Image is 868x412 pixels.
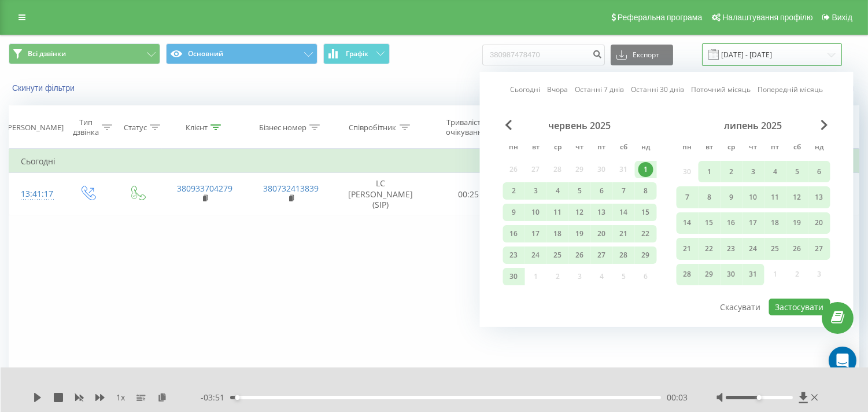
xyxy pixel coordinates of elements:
[529,205,544,220] div: 10
[529,226,544,241] div: 17
[635,182,657,200] div: нд 8 черв 2025 р.
[9,83,80,93] button: Скинути фільтри
[551,226,566,241] div: 18
[116,392,125,403] span: 1 x
[808,186,830,208] div: нд 13 лип 2025 р.
[591,204,613,221] div: пт 13 черв 2025 р.
[638,205,653,220] div: 15
[569,225,591,242] div: чт 19 черв 2025 р.
[724,164,739,179] div: 2
[679,139,696,157] abbr: понеділок
[743,238,764,259] div: чт 24 лип 2025 р.
[259,123,306,133] div: Бізнес номер
[786,186,808,208] div: сб 12 лип 2025 р.
[438,117,494,137] div: Тривалість очікування
[764,186,786,208] div: пт 11 лип 2025 р.
[746,241,761,256] div: 24
[551,183,566,198] div: 4
[616,183,631,198] div: 7
[743,161,764,182] div: чт 3 лип 2025 р.
[529,248,544,263] div: 24
[525,204,547,221] div: вт 10 черв 2025 р.
[505,139,523,157] abbr: понеділок
[745,139,762,157] abbr: четвер
[638,248,653,263] div: 29
[569,204,591,221] div: чт 12 черв 2025 р.
[427,173,511,216] td: 00:25
[699,161,721,182] div: вт 1 лип 2025 р.
[786,212,808,234] div: сб 19 лип 2025 р.
[724,215,739,230] div: 16
[5,123,64,133] div: [PERSON_NAME]
[525,182,547,200] div: вт 3 черв 2025 р.
[631,84,684,95] a: Останні 30 днів
[812,241,827,256] div: 27
[547,182,569,200] div: ср 4 черв 2025 р.
[746,164,761,179] div: 3
[21,183,50,205] div: 13:41:17
[758,84,823,95] a: Попередній місяць
[572,183,588,198] div: 5
[635,225,657,242] div: нд 22 черв 2025 р.
[764,238,786,259] div: пт 25 лип 2025 р.
[769,299,830,315] button: Застосувати
[616,205,631,220] div: 14
[790,215,805,230] div: 19
[547,247,569,264] div: ср 25 черв 2025 р.
[507,248,522,263] div: 23
[638,183,653,198] div: 8
[680,215,695,230] div: 14
[334,173,427,216] td: LC [PERSON_NAME] (SIP)
[699,238,721,259] div: вт 22 лип 2025 р.
[786,238,808,259] div: сб 26 лип 2025 р.
[746,267,761,282] div: 31
[611,45,673,65] button: Експорт
[613,247,635,264] div: сб 28 черв 2025 р.
[701,139,718,157] abbr: вівторок
[613,182,635,200] div: сб 7 черв 2025 р.
[721,186,743,208] div: ср 9 лип 2025 р.
[812,190,827,205] div: 13
[768,241,783,256] div: 25
[503,120,657,131] div: червень 2025
[677,212,699,234] div: пн 14 лип 2025 р.
[503,268,525,285] div: пн 30 черв 2025 р.
[323,43,390,64] button: Графік
[527,139,545,157] abbr: вівторок
[702,241,717,256] div: 22
[503,247,525,264] div: пн 23 черв 2025 р.
[722,13,812,22] span: Налаштування профілю
[263,183,319,194] a: 380732413839
[721,264,743,285] div: ср 30 лип 2025 р.
[503,204,525,221] div: пн 9 черв 2025 р.
[507,269,522,284] div: 30
[572,248,588,263] div: 26
[28,49,66,58] span: Всі дзвінки
[702,267,717,282] div: 29
[764,212,786,234] div: пт 18 лип 2025 р.
[349,123,397,133] div: Співробітник
[812,215,827,230] div: 20
[507,183,522,198] div: 2
[743,264,764,285] div: чт 31 лип 2025 р.
[594,205,610,220] div: 13
[503,182,525,200] div: пн 2 черв 2025 р.
[635,204,657,221] div: нд 15 черв 2025 р.
[786,161,808,182] div: сб 5 лип 2025 р.
[667,392,688,403] span: 00:03
[699,264,721,285] div: вт 29 лип 2025 р.
[680,190,695,205] div: 7
[575,84,624,95] a: Останні 7 днів
[594,248,610,263] div: 27
[677,238,699,259] div: пн 21 лип 2025 р.
[638,226,653,241] div: 22
[613,204,635,221] div: сб 14 черв 2025 р.
[746,215,761,230] div: 17
[764,161,786,182] div: пт 4 лип 2025 р.
[638,162,653,177] div: 1
[768,164,783,179] div: 4
[677,186,699,208] div: пн 7 лип 2025 р.
[618,13,703,22] span: Реферальна програма
[790,190,805,205] div: 12
[699,186,721,208] div: вт 8 лип 2025 р.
